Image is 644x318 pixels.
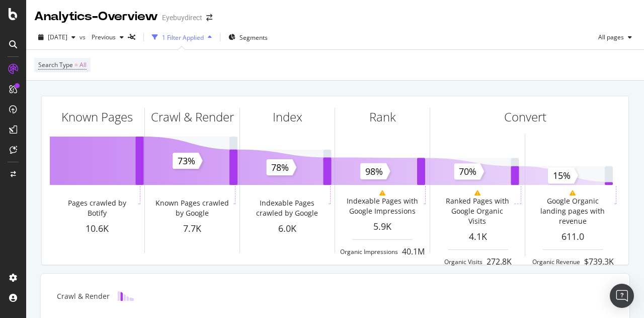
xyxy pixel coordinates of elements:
div: Open Intercom Messenger [610,284,634,308]
button: Segments [224,29,272,45]
span: vs [79,33,88,41]
div: 5.9K [335,220,430,233]
span: Previous [88,33,116,41]
div: 7.7K [145,222,239,235]
span: = [74,60,78,69]
img: block-icon [118,291,134,301]
div: Crawl & Render [57,291,110,301]
span: 2025 Sep. 14th [48,33,67,41]
div: 40.1M [402,246,425,258]
div: Index [273,108,302,125]
div: Known Pages [61,108,133,125]
div: Pages crawled by Botify [57,198,136,218]
div: Known Pages crawled by Google [152,198,231,218]
div: Analytics - Overview [34,8,158,25]
div: Organic Impressions [340,247,398,256]
span: Segments [239,33,268,42]
div: Rank [369,108,396,125]
div: 10.6K [50,222,144,235]
div: arrow-right-arrow-left [206,14,212,21]
button: Previous [88,29,128,45]
span: All [79,58,87,72]
div: 6.0K [240,222,335,235]
div: Eyebuydirect [162,13,202,23]
div: Crawl & Render [151,108,234,125]
span: Search Type [38,60,73,69]
button: 1 Filter Applied [148,29,216,45]
div: Indexable Pages with Google Impressions [343,196,422,216]
div: 1 Filter Applied [162,33,204,42]
button: [DATE] [34,29,79,45]
button: All pages [594,29,636,45]
div: Indexable Pages crawled by Google [248,198,327,218]
span: All pages [594,33,624,41]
